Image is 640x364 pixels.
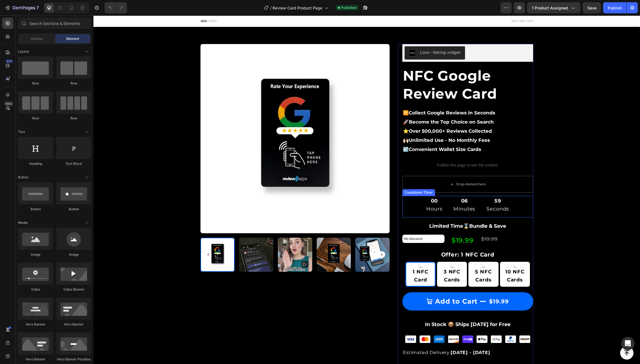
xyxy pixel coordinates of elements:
strong: Limited Time⌛️Bundle & Save [336,207,413,214]
div: $19.99 [353,219,385,231]
div: 450 [5,59,13,63]
span: Text [18,129,25,134]
span: 3 NFC Cards [344,252,374,268]
div: $19.99 [395,280,416,292]
p: Hours [333,189,349,198]
span: Toggle open [82,127,91,136]
div: Row [18,81,53,86]
h1: NFC Google Review Card [309,51,440,88]
div: Hero Banner Parallax [56,357,91,362]
strong: Become the Top Choice on Search [315,104,400,109]
button: Carousel Next Arrow [285,236,292,242]
iframe: Design area [93,16,640,364]
div: Text Block [56,161,91,166]
input: Search Sections & Elements [18,18,91,29]
div: 00 [333,181,349,189]
div: Publish [608,5,622,11]
img: gempages_510521488814637882-798f92bf-2535-4bd9-aa78-a97daa7b3140.png [309,318,440,329]
div: Heading [18,161,53,166]
strong: Unlimited Use - No Monthly Fees [315,122,397,127]
div: Video Banner [56,287,91,292]
span: Published [341,5,356,10]
p: Minutes [360,189,382,198]
strong: Convenient Wallet Size Cards [315,131,388,137]
div: Row [18,116,53,121]
button: <p>Button</p> [527,331,540,344]
div: $19.99 [387,219,440,228]
span: ⭐️ [309,113,398,118]
span: Toggle open [82,173,91,182]
span: 5 NFC Cards [375,252,405,268]
strong: Collect Google Reviews in Seconds [315,94,402,100]
div: Beta [4,101,13,106]
span: 10 NFC Cards [407,252,436,268]
div: Undo/Redo [105,2,127,13]
p: No discount [311,221,349,226]
div: 06 [360,181,382,189]
img: Review Zaps Google Review Card [107,29,296,218]
div: Add to Cart [342,281,384,291]
div: Image [18,252,53,257]
span: Element [66,36,79,41]
span: Layout [18,49,29,54]
button: Save [583,2,601,13]
div: Countdown Timer [310,175,341,180]
img: loox.png [316,34,322,41]
div: Drop element here [363,166,392,171]
img: NFC Google Review Card tapping phone [262,222,296,257]
button: Loox - Rating widget [311,31,372,44]
span: Review Card Product Page [273,5,322,11]
div: Row [56,116,91,121]
strong: Over 500,000+ Reviews Collected [315,113,398,118]
span: 1 product assigned [532,5,568,11]
div: Image [56,252,91,257]
button: Carousel Back Arrow [111,236,118,242]
button: Publish [603,2,626,13]
div: Button [18,207,53,212]
span: ☑️ [309,131,388,137]
span: Section [31,36,43,41]
div: 59 [393,181,416,189]
div: Button [56,207,91,212]
div: Hero Banner [56,322,91,327]
span: 🚀 [309,104,400,109]
div: Hero Banner [18,357,53,362]
p: 7 [36,4,39,11]
div: Open Intercom Messenger [621,337,634,350]
p: Seconds [393,189,416,198]
button: 1 product assigned [527,2,580,13]
legend: Offer: 1 NFC Card [347,234,402,244]
span: Media [18,220,28,225]
div: Hero Banner [18,322,53,327]
span: Button [18,175,28,180]
div: Loox - Rating widget [327,34,367,40]
img: Review Zaps NFC Google Reviews [184,222,219,257]
button: Add to Cart [309,277,440,295]
span: Save [587,6,596,10]
div: Video [18,287,53,292]
button: 7 [2,2,41,13]
span: 🙌🏻 [309,122,397,127]
span: 🛜 [309,94,402,100]
span: Toggle open [82,47,91,56]
img: NFC Google Review Card on Desk [223,222,258,257]
span: 1 NFC Card [313,252,341,268]
strong: In Stock 📦 Ships [DATE] for Free [332,306,417,312]
div: Row [56,81,91,86]
p: Publish the page to see the content. [309,147,440,153]
span: / [270,5,271,11]
span: Toggle open [82,218,91,227]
